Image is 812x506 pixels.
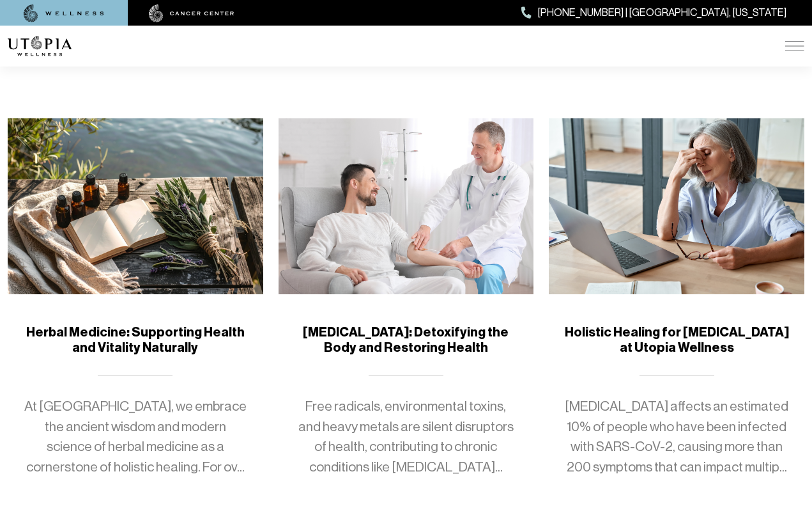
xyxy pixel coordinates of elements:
[24,4,104,22] img: wellness
[23,325,248,355] h5: Herbal Medicine: Supporting Health and Vitality Naturally
[564,397,789,477] p: [MEDICAL_DATA] affects an estimated 10% of people who have been infected with SARS-CoV-2, causing...
[8,118,263,294] img: Herbal Medicine: Supporting Health and Vitality Naturally
[785,41,804,51] img: icon-hamburger
[23,397,248,477] p: At [GEOGRAPHIC_DATA], we embrace the ancient wisdom and modern science of herbal medicine as a co...
[564,325,789,355] h5: Holistic Healing for [MEDICAL_DATA] at Utopia Wellness
[279,118,534,294] img: Chelation Therapy: Detoxifying the Body and Restoring Health
[549,118,804,294] img: Holistic Healing for Long COVID at Utopia Wellness
[8,36,72,56] img: logo
[521,4,786,21] a: [PHONE_NUMBER] | [GEOGRAPHIC_DATA], [US_STATE]
[538,4,786,21] span: [PHONE_NUMBER] | [GEOGRAPHIC_DATA], [US_STATE]
[149,4,234,22] img: cancer center
[294,325,519,355] h5: [MEDICAL_DATA]: Detoxifying the Body and Restoring Health
[294,397,519,477] p: Free radicals, environmental toxins, and heavy metals are silent disruptors of health, contributi...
